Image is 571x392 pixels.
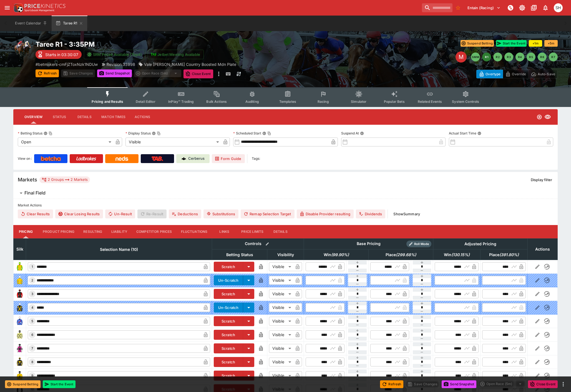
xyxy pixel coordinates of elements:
[269,371,293,380] div: Visible
[464,3,504,12] button: Select Tenant
[137,209,167,218] span: Re-Result
[148,50,204,59] button: Jetbet Meeting Available
[479,380,526,388] div: split button
[486,71,500,77] p: Overtype
[169,209,201,218] button: Deductions
[12,2,23,13] img: PriceKinetics Logo
[515,53,524,61] button: R4
[176,154,210,163] a: Cerberus
[451,251,470,258] em: ( 130.15 %)
[442,380,476,388] button: Send Snapshot
[18,131,42,136] p: Betting Status
[269,344,293,353] div: Visible
[412,242,431,246] span: Roll Mode
[214,275,243,285] button: Un-Scratch
[144,61,236,67] p: Vale [PERSON_NAME] Country Boosted Mdn Plate
[84,50,145,59] button: SRM Prices Available (Top4)
[241,209,295,218] button: Remap Selection Target
[30,292,34,296] span: 3
[380,380,403,388] button: Refresh
[269,289,293,298] div: Visible
[493,53,502,61] button: R2
[354,240,383,247] div: Base Pricing
[552,2,564,14] button: Scott Hunt
[132,225,177,238] button: Competitor Prices
[449,131,476,136] p: Actual Start Time
[517,3,527,13] button: Toggle light/dark mode
[418,99,442,104] span: Related Events
[212,238,304,249] th: Controls
[49,131,52,135] button: Copy To Clipboard
[384,99,405,104] span: Popular Bets
[214,330,243,340] button: Scratch
[152,156,163,161] img: TabNZ
[47,110,72,124] button: Status
[42,176,88,183] div: 2 Groups 2 Markets
[94,246,144,253] span: Selection Name (10)
[30,278,34,282] span: 2
[107,225,132,238] button: Liability
[233,131,261,136] p: Scheduled Start
[538,53,547,61] button: R6
[18,138,113,146] div: Open
[13,40,31,58] img: horse_racing.png
[125,131,151,136] p: Display Status
[38,225,79,238] button: Product Pricing
[107,61,135,67] p: Revision 33998
[13,188,558,199] button: Final Field
[45,52,78,58] p: Starts in 03:30:07
[79,225,107,238] button: Resulting
[55,209,103,218] button: Clear Losing Results
[527,53,535,61] button: R5
[214,357,243,367] button: Scratch
[396,251,416,258] em: ( 299.68 %)
[157,131,161,135] button: Copy To Clipboard
[30,319,34,323] span: 5
[18,201,553,209] label: Market Actions
[15,303,24,312] img: runner 4
[5,380,41,388] button: Suspend Betting
[297,209,354,218] button: Disable Provider resulting
[24,190,46,196] h6: Final Field
[496,40,527,47] button: Start the Event
[206,99,227,104] span: Bulk Actions
[18,209,53,218] button: Clear Results
[318,251,355,258] span: Win(99.90%)
[203,209,238,218] button: Substitutions
[36,40,297,49] h2: Copy To Clipboard
[214,371,243,381] button: Scratch
[151,52,156,57] img: jetbet-logo.svg
[105,209,135,218] span: Un-Result
[168,99,194,104] span: InPlay™ Trading
[529,3,539,13] button: Documentation
[30,306,34,309] span: 4
[18,176,37,183] h5: Markets
[360,131,364,135] button: Suspend At
[454,3,462,12] button: No Bookmarks
[406,241,431,247] div: Show/hide Price Roll mode configuration.
[452,99,479,104] span: System Controls
[15,358,24,366] img: runner 8
[214,343,243,353] button: Scratch
[214,316,243,326] button: Scratch
[538,71,555,77] p: Auto-Save
[264,240,271,248] button: Bulk edit
[220,251,259,258] span: Betting Status
[456,51,467,63] div: Edit Meeting
[504,53,513,61] button: R3
[269,330,293,339] div: Visible
[30,333,34,337] span: 6
[269,303,293,312] div: Visible
[477,131,481,135] button: Actual Start Time
[356,209,385,218] button: Dividends
[499,251,519,258] em: ( 391.80 %)
[537,114,542,120] svg: Open
[527,175,555,184] button: Display filter
[483,251,525,258] span: Place(391.80%)
[503,70,529,78] button: Override
[52,16,87,31] button: Taree R1
[422,3,452,12] input: search
[15,276,24,285] img: runner 2
[214,262,243,272] button: Scratch
[271,251,300,258] span: Visibility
